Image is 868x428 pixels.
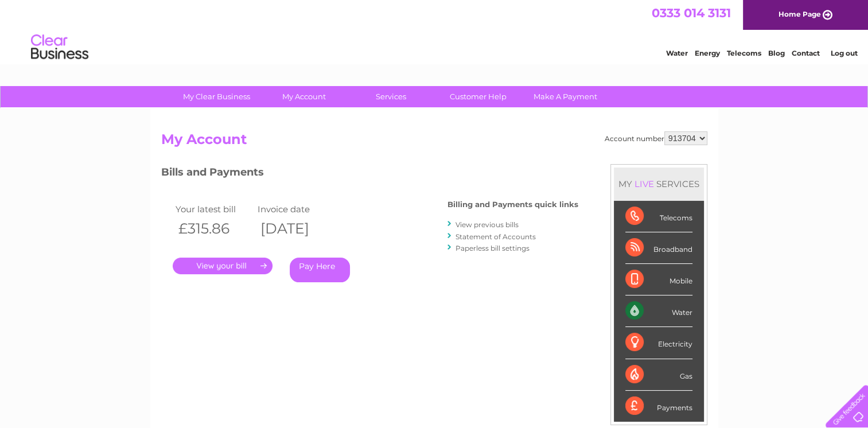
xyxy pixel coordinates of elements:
[625,232,692,264] div: Broadband
[625,391,692,422] div: Payments
[666,49,688,57] a: Water
[518,86,613,107] a: Make A Payment
[164,6,706,56] div: Clear Business is a trading name of Verastar Limited (registered in [GEOGRAPHIC_DATA] No. 3667643...
[255,201,337,217] td: Invoice date
[173,201,255,217] td: Your latest bill
[173,217,255,240] th: £315.86
[625,327,692,359] div: Electricity
[632,178,656,189] div: LIVE
[830,49,857,57] a: Log out
[625,264,692,295] div: Mobile
[792,49,820,57] a: Contact
[431,86,526,107] a: Customer Help
[161,164,578,184] h3: Bills and Payments
[30,30,89,65] img: logo.png
[652,6,731,20] a: 0333 014 3131
[169,86,264,107] a: My Clear Business
[255,217,337,240] th: [DATE]
[456,220,519,229] a: View previous bills
[695,49,720,57] a: Energy
[290,258,350,282] a: Pay Here
[768,49,785,57] a: Blog
[456,244,530,252] a: Paperless bill settings
[625,201,692,232] div: Telecoms
[344,86,438,107] a: Services
[456,232,536,241] a: Statement of Accounts
[625,295,692,327] div: Water
[161,131,707,153] h2: My Account
[625,359,692,391] div: Gas
[447,200,578,209] h4: Billing and Payments quick links
[173,258,273,274] a: .
[727,49,761,57] a: Telecoms
[614,168,704,200] div: MY SERVICES
[256,86,351,107] a: My Account
[605,131,707,145] div: Account number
